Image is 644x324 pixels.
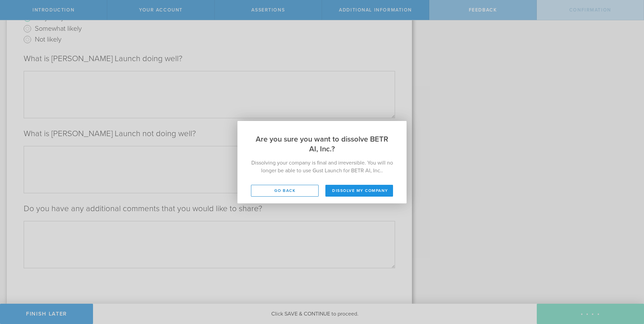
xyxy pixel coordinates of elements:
[251,159,393,175] p: Dissolving your company is final and irreversible. You will no longer be able to use Gust Launch ...
[325,185,393,197] button: Dissolve my company
[251,185,319,197] button: Go back
[610,271,644,304] iframe: Chat Widget
[237,121,407,154] h2: Are you sure you want to dissolve BETR AI, Inc.?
